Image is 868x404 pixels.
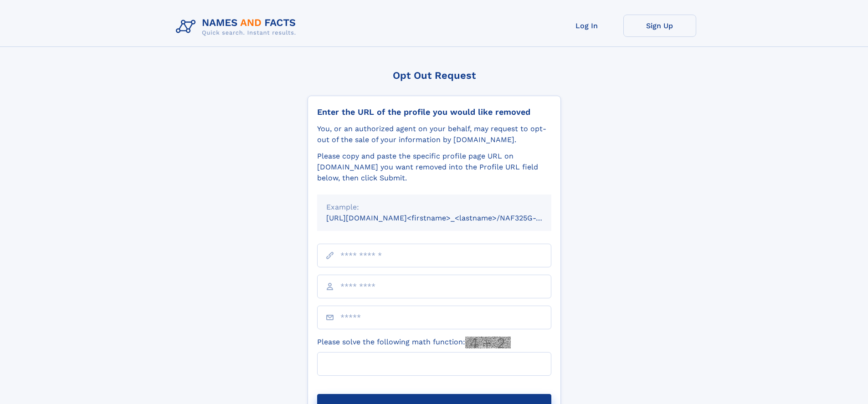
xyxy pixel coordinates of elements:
[550,15,623,37] a: Log In
[317,123,551,145] div: You, or an authorized agent on your behalf, may request to opt-out of the sale of your informatio...
[326,202,542,213] div: Example:
[326,214,569,222] small: [URL][DOMAIN_NAME]<firstname>_<lastname>/NAF325G-xxxxxxxx
[172,15,303,39] img: Logo Names and Facts
[317,337,511,348] label: Please solve the following math function:
[623,15,696,37] a: Sign Up
[308,70,561,81] div: Opt Out Request
[317,151,551,184] div: Please copy and paste the specific profile page URL on [DOMAIN_NAME] you want removed into the Pr...
[317,107,551,117] div: Enter the URL of the profile you would like removed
